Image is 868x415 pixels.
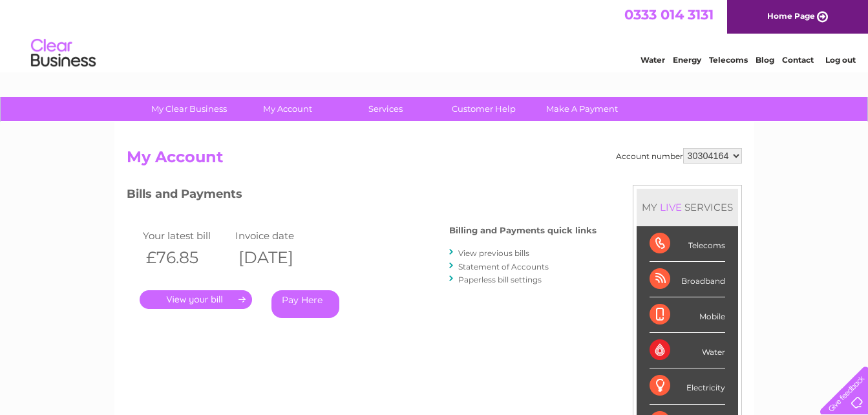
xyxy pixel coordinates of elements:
div: Clear Business is a trading name of Verastar Limited (registered in [GEOGRAPHIC_DATA] No. 3667643... [129,7,740,63]
a: Statement of Accounts [458,262,549,271]
a: Make A Payment [529,97,635,121]
a: Energy [673,55,701,65]
a: Blog [756,55,774,65]
td: Your latest bill [140,227,233,244]
div: Telecoms [650,226,725,262]
a: View previous bills [458,248,529,258]
h3: Bills and Payments [127,185,597,207]
div: Account number [616,148,742,164]
a: Paperless bill settings [458,275,542,284]
img: logo.png [30,34,96,73]
a: 0333 014 3131 [624,6,714,23]
a: Customer Help [430,97,537,121]
a: Water [640,55,665,65]
a: Log out [825,55,856,65]
div: Electricity [650,368,725,404]
a: . [140,290,252,309]
div: Broadband [650,262,725,297]
h2: My Account [127,148,742,173]
a: Contact [782,55,814,65]
a: Telecoms [709,55,748,65]
h4: Billing and Payments quick links [449,226,597,235]
th: [DATE] [232,244,325,271]
a: My Account [234,97,341,121]
a: Pay Here [271,290,339,318]
div: MY SERVICES [637,189,738,226]
div: Water [650,333,725,368]
div: LIVE [657,201,684,213]
a: My Clear Business [136,97,242,121]
div: Mobile [650,297,725,333]
th: £76.85 [140,244,233,271]
a: Services [332,97,439,121]
td: Invoice date [232,227,325,244]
